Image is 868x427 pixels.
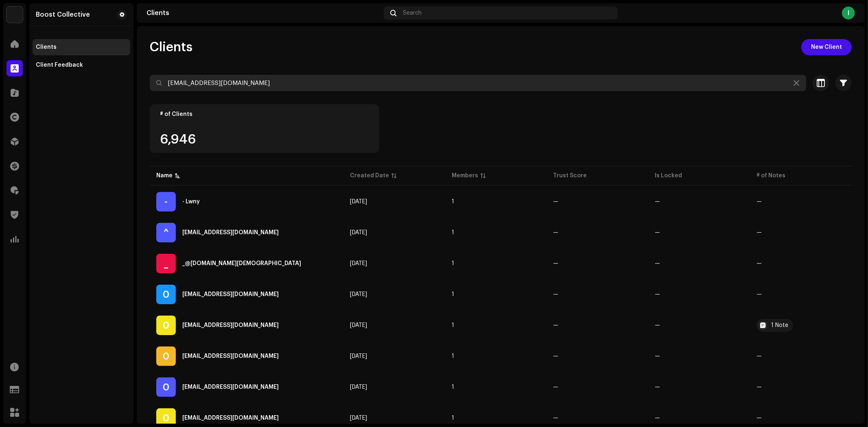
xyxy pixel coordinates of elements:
re-a-table-badge: — [756,261,845,266]
re-a-table-badge: — [655,322,743,328]
span: Dec 19, 2023 [350,230,367,235]
re-a-table-badge: — [553,230,642,235]
div: 00k.edm@gmail.com [182,353,279,359]
div: 007dl@seznam.cz [182,292,279,297]
div: 00-oleo.writer@icloud.com [182,384,279,390]
re-a-table-badge: — [655,199,743,205]
re-a-table-badge: — [553,261,642,266]
span: 1 [452,230,454,235]
re-a-table-badge: — [655,353,743,359]
div: 0 [156,377,176,397]
span: New Client [811,39,842,55]
span: Apr 7, 2024 [350,322,367,328]
div: Created Date [350,172,389,180]
img: afd5cbfa-dab2-418a-b3bb-650b285419db [7,7,23,23]
div: 01.soaps_anguish@icloud.com [182,415,279,421]
re-a-table-badge: — [655,415,743,421]
button: New Client [801,39,852,55]
re-a-table-badge: — [655,230,743,235]
div: Name [156,172,173,180]
span: 1 [452,384,454,390]
span: Clients [150,39,192,55]
div: ^ [156,223,176,242]
re-a-table-badge: — [553,384,642,390]
re-a-table-badge: — [756,384,845,390]
div: 0 [156,346,176,366]
span: 1 [452,261,454,266]
div: 00foreverrich@gmail.com [182,322,279,328]
re-a-table-badge: — [756,199,845,205]
re-a-table-badge: — [655,261,743,266]
div: Client Feedback [36,62,83,68]
re-a-table-badge: — [553,415,642,421]
re-a-table-badge: — [756,353,845,359]
div: # of Clients [160,111,369,118]
re-a-table-badge: — [756,230,845,235]
re-a-table-badge: — [756,292,845,297]
span: Sep 28, 2023 [350,199,367,205]
span: Feb 5, 2024 [350,415,367,421]
re-a-table-badge: — [553,292,642,297]
div: _ [156,254,176,273]
div: Clients [36,44,57,50]
re-o-card-value: # of Clients [150,104,379,153]
span: 1 [452,199,454,205]
div: - [156,192,176,211]
div: Boost Collective [36,11,90,18]
div: I [842,7,855,20]
span: May 8, 2025 [350,353,367,359]
div: - Lwny [182,199,200,205]
re-a-table-badge: — [655,292,743,297]
span: 1 [452,322,454,328]
re-a-table-badge: — [553,353,642,359]
div: ^_^@alo.ne [182,230,279,235]
div: _@blossom.gay [182,261,301,266]
re-a-table-badge: — [756,415,845,421]
span: 1 [452,415,454,421]
div: Clients [146,10,380,16]
div: 0 [156,316,176,335]
input: Search [150,75,806,91]
div: Members [452,172,478,180]
div: 1 Note [771,322,788,328]
re-a-table-badge: — [553,322,642,328]
re-m-nav-item: Clients [33,39,130,55]
re-a-table-badge: — [553,199,642,205]
span: 1 [452,292,454,297]
span: 1 [452,353,454,359]
span: Feb 3, 2024 [350,384,367,390]
div: 0 [156,285,176,304]
re-a-table-badge: — [655,384,743,390]
span: Search [403,10,422,16]
re-m-nav-item: Client Feedback [33,57,130,73]
span: Jan 15, 2024 [350,261,367,266]
span: Dec 28, 2023 [350,292,367,297]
